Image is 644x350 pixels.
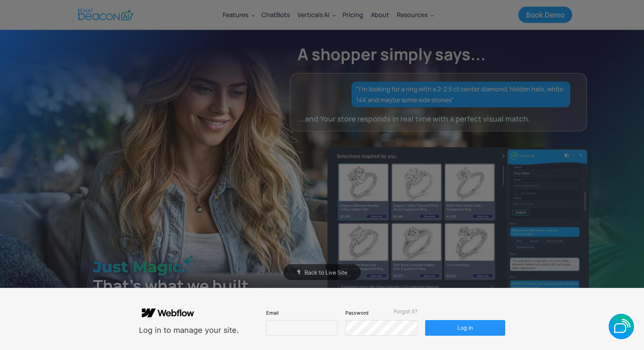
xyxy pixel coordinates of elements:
[305,269,347,276] span: Back to Live Site
[394,308,417,315] span: Forgot it?
[425,320,505,336] button: Log in
[139,325,239,336] div: Log in to manage your site.
[266,309,278,316] span: Email
[345,309,369,316] span: Password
